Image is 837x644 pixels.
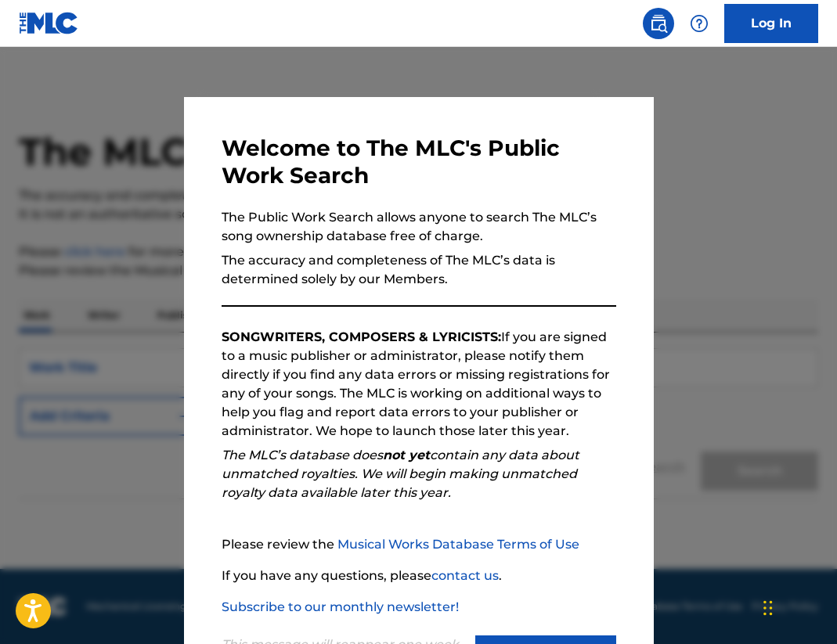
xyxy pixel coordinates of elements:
[337,537,579,552] a: Musical Works Database Terms of Use
[643,8,674,39] a: Public Search
[684,8,715,39] div: Help
[222,329,501,344] strong: SONGWRITERS, COMPOSERS & LYRICISTS:
[222,135,616,189] h3: Welcome to The MLC's Public Work Search
[724,4,818,43] a: Log In
[649,14,668,33] img: search
[222,328,616,441] p: If you are signed to a music publisher or administrator, please notify them directly if you find ...
[222,448,579,500] em: The MLC’s database does contain any data about unmatched royalties. We will begin making unmatche...
[222,208,616,246] p: The Public Work Search allows anyone to search The MLC’s song ownership database free of charge.
[19,12,79,34] img: MLC Logo
[222,599,459,614] a: Subscribe to our monthly newsletter!
[222,535,616,554] p: Please review the
[690,14,709,33] img: help
[431,568,499,583] a: contact us
[759,569,837,644] iframe: Chat Widget
[222,251,616,289] p: The accuracy and completeness of The MLC’s data is determined solely by our Members.
[383,448,430,462] strong: not yet
[222,567,616,585] p: If you have any questions, please .
[763,585,773,631] div: Drag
